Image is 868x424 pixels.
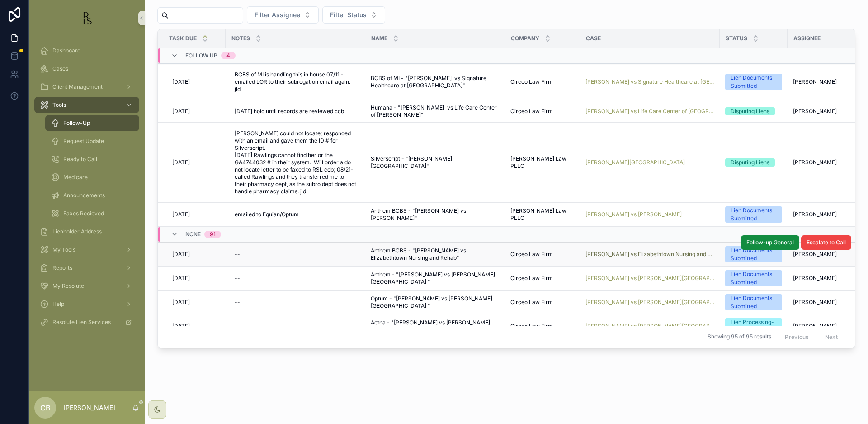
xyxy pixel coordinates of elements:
span: Filter Status [330,10,367,19]
a: Aetna - "[PERSON_NAME] vs [PERSON_NAME][GEOGRAPHIC_DATA] " [371,319,500,333]
div: Lien Documents Submitted [731,294,777,310]
div: Lien Documents Submitted [731,74,777,90]
a: Circeo Law Firm [510,275,575,282]
a: [PERSON_NAME] vs [PERSON_NAME][GEOGRAPHIC_DATA] [585,299,714,306]
a: [PERSON_NAME] vs Elizabethtown Nursing and Rehab [585,251,714,258]
a: Resolute Lien Services [34,314,139,330]
button: Select Button [247,6,319,24]
a: Lien Processing-Review [725,318,782,334]
a: [PERSON_NAME] vs [PERSON_NAME][GEOGRAPHIC_DATA] [585,275,714,282]
span: [PERSON_NAME] [793,299,837,306]
span: Announcements [63,192,105,199]
span: Reports [52,264,72,272]
a: [PERSON_NAME] [793,299,850,306]
a: Disputing Liens [725,158,782,167]
a: Anthem BCBS - "[PERSON_NAME] vs Elizabethtown Nursing and Rehab" [371,247,500,262]
span: [PERSON_NAME] [793,159,837,166]
span: My Resolute [52,282,84,290]
span: [PERSON_NAME] could not locate; responded with an email and gave them the ID # for Silverscript. ... [235,130,356,195]
a: Circeo Law Firm [510,108,575,115]
a: Help [34,296,139,312]
a: Ready to Call [45,151,139,167]
a: Lien Documents Submitted [725,294,782,310]
span: Humana - "[PERSON_NAME] vs Life Care Center of [PERSON_NAME]" [371,104,498,118]
a: [DATE] [169,104,220,119]
span: [PERSON_NAME] vs [PERSON_NAME] [585,211,682,218]
span: [PERSON_NAME] [793,251,837,258]
a: Lien Documents Submitted [725,206,782,223]
span: Filter Assignee [255,10,300,19]
span: None [185,231,201,238]
a: Announcements [45,187,139,204]
div: Disputing Liens [731,107,769,115]
span: [DATE] [172,211,190,218]
a: Follow-Up [45,115,139,131]
span: Anthem - "[PERSON_NAME] vs [PERSON_NAME][GEOGRAPHIC_DATA] " [371,271,495,285]
span: Cases [52,65,68,72]
span: [DATE] [172,159,190,166]
a: [PERSON_NAME][GEOGRAPHIC_DATA] [585,159,714,166]
span: Assignee [793,35,821,42]
a: [DATE] [169,271,220,286]
a: [DATE] [169,155,220,170]
span: Circeo Law Firm [510,323,553,330]
span: [DATE] [172,323,190,330]
span: Tools [52,101,66,109]
span: Company [511,35,539,42]
a: [PERSON_NAME] vs Signature Healthcare at [GEOGRAPHIC_DATA] [585,78,714,86]
a: Faxes Recieved [45,205,139,222]
span: Name [371,35,387,42]
span: Status [726,35,747,42]
a: Tools [34,97,139,113]
a: [PERSON_NAME] vs [PERSON_NAME][GEOGRAPHIC_DATA] [585,323,714,330]
span: Ready to Call [63,156,97,163]
a: Request Update [45,133,139,149]
div: -- [235,299,240,306]
a: Circeo Law Firm [510,323,575,330]
span: Case [586,35,601,42]
span: Circeo Law Firm [510,78,553,86]
a: [PERSON_NAME] [793,323,850,330]
span: Notes [231,35,250,42]
div: scrollable content [29,36,145,342]
button: Select Button [322,6,385,24]
span: [PERSON_NAME][GEOGRAPHIC_DATA] [585,159,685,166]
span: [DATE] hold until records are reviewed ccb [235,108,344,115]
span: Help [52,300,64,308]
span: [PERSON_NAME] [793,78,837,86]
div: -- [235,275,240,282]
a: Anthem - "[PERSON_NAME] vs [PERSON_NAME][GEOGRAPHIC_DATA] " [371,271,500,286]
a: [PERSON_NAME] [793,251,850,258]
a: My Tools [34,242,139,258]
a: [PERSON_NAME] [793,108,850,115]
div: 91 [210,231,216,238]
span: Follow-up General [746,239,794,246]
a: [DATE] [169,295,220,310]
span: [DATE] [172,275,190,282]
div: Lien Documents Submitted [731,246,777,262]
div: -- [235,251,240,258]
a: Humana - "[PERSON_NAME] vs Life Care Center of [PERSON_NAME]" [371,104,500,119]
span: CB [40,402,51,413]
span: Showing 95 of 95 results [708,333,771,340]
span: Circeo Law Firm [510,275,553,282]
a: [PERSON_NAME] [793,159,850,166]
p: [PERSON_NAME] [63,403,115,412]
span: [PERSON_NAME] [793,323,837,330]
a: BCBS of MI - "[PERSON_NAME] vs Signature Healthcare at [GEOGRAPHIC_DATA]" [371,75,500,89]
span: Anthem BCBS - "[PERSON_NAME] vs Elizabethtown Nursing and Rehab" [371,247,467,261]
div: Lien Documents Submitted [731,206,777,223]
a: [PERSON_NAME] vs [PERSON_NAME] [585,211,714,218]
span: Optum - "[PERSON_NAME] vs [PERSON_NAME][GEOGRAPHIC_DATA] " [371,295,492,309]
a: Client Management [34,79,139,95]
span: [PERSON_NAME] Law PLLC [510,155,575,170]
a: -- [231,295,360,310]
a: [DATE] [169,207,220,222]
div: Lien Documents Submitted [731,270,777,286]
a: Anthem BCBS - "[PERSON_NAME] vs [PERSON_NAME]" [371,207,500,222]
